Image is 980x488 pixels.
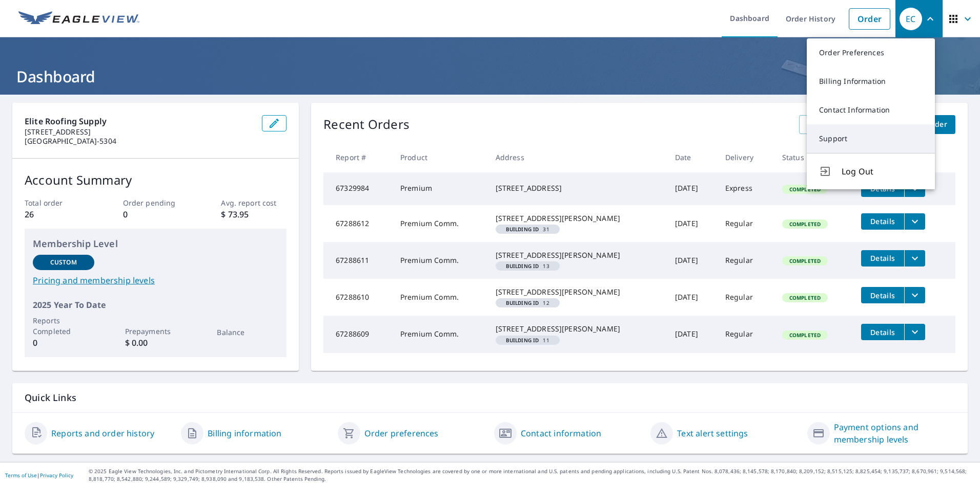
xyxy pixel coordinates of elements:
[323,205,392,242] td: 67288612
[783,331,827,339] span: Completed
[323,242,392,279] td: 67288611
[487,142,667,172] th: Address
[717,142,774,172] th: Delivery
[500,300,556,305] span: 12
[774,142,853,172] th: Status
[25,127,254,137] p: [STREET_ADDRESS]
[496,213,659,224] div: [STREET_ADDRESS][PERSON_NAME]
[867,327,898,337] span: Details
[33,274,278,286] a: Pricing and membership levels
[25,171,287,189] p: Account Summary
[208,427,281,439] a: Billing information
[12,66,968,87] h1: Dashboard
[25,391,955,404] p: Quick Links
[496,324,659,334] div: [STREET_ADDRESS][PERSON_NAME]
[123,197,189,208] p: Order pending
[323,316,392,352] td: 67288609
[717,172,774,205] td: Express
[323,142,392,172] th: Report #
[40,472,73,479] a: Privacy Policy
[506,338,539,343] em: Building ID
[904,250,925,267] button: filesDropdownBtn-67288611
[667,316,717,352] td: [DATE]
[500,263,556,269] span: 13
[506,263,539,269] em: Building ID
[904,324,925,340] button: filesDropdownBtn-67288609
[807,96,935,124] a: Contact Information
[904,213,925,230] button: filesDropdownBtn-67288612
[5,472,37,479] a: Terms of Use
[221,197,287,208] p: Avg. report cost
[364,427,439,439] a: Order preferences
[867,216,898,226] span: Details
[667,142,717,172] th: Date
[496,183,659,193] div: [STREET_ADDRESS]
[783,220,827,228] span: Completed
[5,472,73,478] p: |
[217,327,278,338] p: Balance
[506,227,539,232] em: Building ID
[125,337,187,349] p: $ 0.00
[221,208,287,220] p: $ 73.95
[500,227,556,232] span: 31
[861,287,904,303] button: detailsBtn-67288610
[25,137,254,146] p: [GEOGRAPHIC_DATA]-5304
[717,316,774,352] td: Regular
[783,294,827,301] span: Completed
[842,165,923,178] span: Log Out
[496,250,659,260] div: [STREET_ADDRESS][PERSON_NAME]
[904,287,925,303] button: filesDropdownBtn-67288610
[89,468,975,483] p: © 2025 Eagle View Technologies, Inc. and Pictometry International Corp. All Rights Reserved. Repo...
[521,427,601,439] a: Contact information
[861,213,904,230] button: detailsBtn-67288612
[18,11,139,27] img: EV Logo
[861,250,904,267] button: detailsBtn-67288611
[392,205,487,242] td: Premium Comm.
[717,205,774,242] td: Regular
[717,279,774,316] td: Regular
[667,279,717,316] td: [DATE]
[33,315,94,337] p: Reports Completed
[861,324,904,340] button: detailsBtn-67288609
[799,115,872,134] a: View All Orders
[807,153,935,189] button: Log Out
[717,242,774,279] td: Regular
[667,172,717,205] td: [DATE]
[51,427,154,439] a: Reports and order history
[123,208,189,220] p: 0
[323,279,392,316] td: 67288610
[807,67,935,96] a: Billing Information
[25,208,90,220] p: 26
[867,253,898,263] span: Details
[500,338,556,343] span: 11
[392,279,487,316] td: Premium Comm.
[392,316,487,352] td: Premium Comm.
[33,237,278,251] p: Membership Level
[506,300,539,305] em: Building ID
[807,38,935,67] a: Order Preferences
[323,115,410,134] p: Recent Orders
[496,287,659,297] div: [STREET_ADDRESS][PERSON_NAME]
[33,337,94,349] p: 0
[392,172,487,205] td: Premium
[667,242,717,279] td: [DATE]
[25,197,90,208] p: Total order
[125,326,187,337] p: Prepayments
[783,257,827,264] span: Completed
[392,142,487,172] th: Product
[677,427,748,439] a: Text alert settings
[323,172,392,205] td: 67329984
[25,115,254,127] p: Elite Roofing Supply
[33,299,278,311] p: 2025 Year To Date
[807,124,935,153] a: Support
[50,258,77,267] p: Custom
[834,421,955,446] a: Payment options and membership levels
[900,8,922,30] div: EC
[849,8,890,30] a: Order
[867,291,898,300] span: Details
[783,186,827,193] span: Completed
[392,242,487,279] td: Premium Comm.
[667,205,717,242] td: [DATE]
